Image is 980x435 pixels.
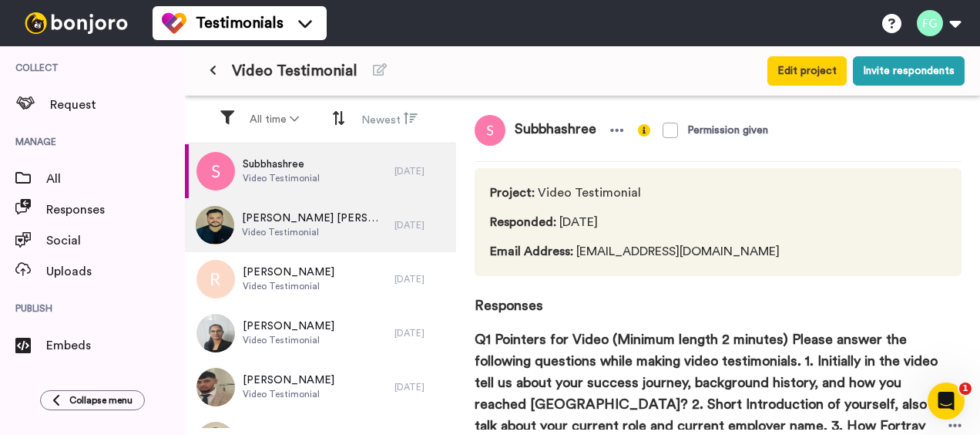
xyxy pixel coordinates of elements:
button: All time [240,106,308,133]
a: [PERSON_NAME]Video Testimonial[DATE] [185,306,456,360]
button: Edit project [767,56,847,86]
img: r.png [196,260,235,298]
span: Video Testimonial [243,172,320,184]
span: [EMAIL_ADDRESS][DOMAIN_NAME] [490,242,780,261]
span: Video Testimonial [243,334,334,346]
img: bj-logo-header-white.svg [18,12,134,34]
span: Email Address : [490,245,573,258]
img: 8c4aa82b-0094-4c89-af6c-ab7667e871e7.jpeg [196,314,235,352]
span: Collapse menu [69,394,133,406]
a: SubbhashreeVideo Testimonial[DATE] [185,144,456,198]
span: Testimonials [196,12,284,34]
span: Video Testimonial [490,184,780,202]
span: Social [46,231,185,250]
span: Project : [490,187,535,199]
div: [DATE] [394,327,448,339]
span: 1 [959,383,972,395]
img: info-yellow.svg [638,124,650,137]
div: Permission given [687,123,768,138]
span: [DATE] [490,213,780,231]
div: [DATE] [394,165,448,177]
span: Responses [46,201,185,219]
span: Video Testimonial [232,60,357,82]
img: d947083e-1260-4875-9b2b-95ba0a8f5918.jpeg [196,206,234,244]
div: [DATE] [394,381,448,393]
img: 558dd684-bf25-4917-add9-1cd29acff629.jpeg [196,368,235,406]
span: [PERSON_NAME] [PERSON_NAME] [242,211,387,226]
img: s.png [196,152,235,191]
span: [PERSON_NAME] [243,373,334,388]
button: Collapse menu [40,390,145,410]
span: Embeds [46,336,185,355]
div: [DATE] [394,273,448,285]
iframe: Intercom live chat [928,383,965,420]
a: [PERSON_NAME]Video Testimonial[DATE] [185,252,456,306]
span: [PERSON_NAME] [243,265,334,280]
span: Video Testimonial [243,388,334,400]
a: [PERSON_NAME] [PERSON_NAME]Video Testimonial[DATE] [185,198,456,252]
img: tm-color.svg [162,11,186,35]
span: Responses [475,276,962,316]
span: [PERSON_NAME] [243,319,334,334]
span: Video Testimonial [243,280,334,292]
span: Subbhashree [243,157,320,172]
img: s.png [475,115,505,146]
button: Newest [352,105,427,134]
span: Responded : [490,216,556,228]
a: [PERSON_NAME]Video Testimonial[DATE] [185,360,456,414]
span: Uploads [46,262,185,281]
span: Subbhashree [505,115,606,146]
button: Invite respondents [853,56,965,86]
div: [DATE] [394,219,448,231]
span: Video Testimonial [242,226,387,238]
span: Request [50,96,185,114]
span: All [46,170,185,188]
